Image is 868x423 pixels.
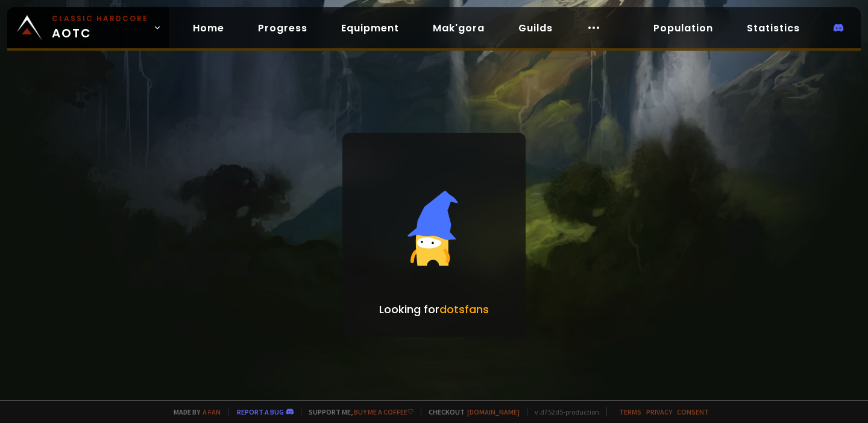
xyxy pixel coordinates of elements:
[509,16,562,40] a: Guilds
[677,407,709,416] a: Consent
[439,302,489,317] span: dotsfans
[301,407,414,416] span: Support me,
[421,407,520,416] span: Checkout
[183,16,234,40] a: Home
[237,407,284,416] a: Report a bug
[166,407,221,416] span: Made by
[52,13,148,42] span: AOTC
[248,16,317,40] a: Progress
[644,16,723,40] a: Population
[619,407,641,416] a: Terms
[332,16,409,40] a: Equipment
[379,301,489,317] p: Looking for
[467,407,520,416] a: [DOMAIN_NAME]
[527,407,599,416] span: v. d752d5 - production
[7,7,169,48] a: Classic HardcoreAOTC
[737,16,810,40] a: Statistics
[203,407,221,416] a: a fan
[354,407,414,416] a: Buy me a coffee
[646,407,672,416] a: Privacy
[52,13,148,24] small: Classic Hardcore
[423,16,494,40] a: Mak'gora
